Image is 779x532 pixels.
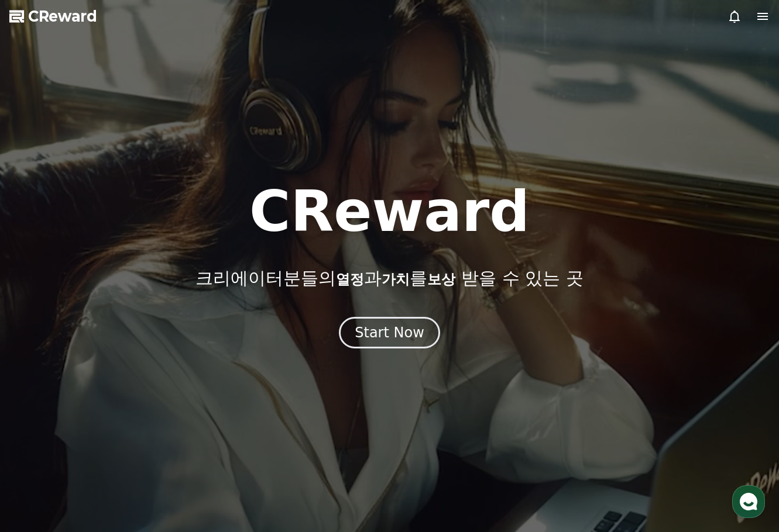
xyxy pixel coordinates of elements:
[9,7,97,26] a: CReward
[427,271,455,288] span: 보상
[28,7,97,26] span: CReward
[195,268,583,289] p: 크리에이터분들의 과 를 받을 수 있는 곳
[382,271,410,288] span: 가치
[355,323,424,342] div: Start Now
[339,317,440,348] button: Start Now
[249,184,530,240] h1: CReward
[336,271,364,288] span: 열정
[339,329,440,340] a: Start Now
